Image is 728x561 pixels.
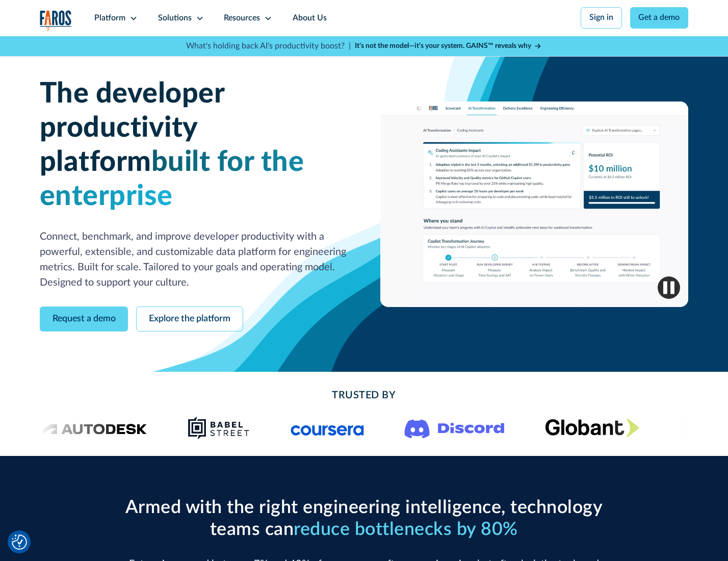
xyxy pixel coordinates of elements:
[158,12,192,24] div: Solutions
[40,148,304,211] span: built for the enterprise
[355,41,542,52] a: It’s not the model—it’s your system. GAINS™ reveals why
[188,416,250,440] img: Babel Street logo png
[40,229,348,290] p: Connect, benchmark, and improve developer productivity with a powerful, extensible, and customiza...
[121,388,607,403] h2: Trusted By
[136,307,243,331] a: Explore the platform
[404,417,504,439] img: Logo of the communication platform Discord.
[121,497,607,541] h2: Armed with the right engineering intelligence, technology teams can
[40,307,128,331] a: Request a demo
[294,520,518,539] span: reduce bottlenecks by 80%
[186,40,351,53] p: What's holding back AI's productivity boost? |
[94,12,125,24] div: Platform
[658,276,680,299] img: Pause video
[291,420,364,436] img: Logo of the online learning platform Coursera.
[40,10,72,31] img: Logo of the analytics and reporting company Faros.
[42,421,147,435] img: Logo of the design software company Autodesk.
[40,77,348,213] h1: The developer productivity platform
[224,12,260,24] div: Resources
[581,7,622,29] a: Sign in
[12,534,27,550] button: Cookie Settings
[630,7,689,29] a: Get a demo
[355,42,531,49] strong: It’s not the model—it’s your system. GAINS™ reveals why
[12,534,27,550] img: Revisit consent button
[40,10,72,31] a: home
[545,418,639,437] img: Globant's logo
